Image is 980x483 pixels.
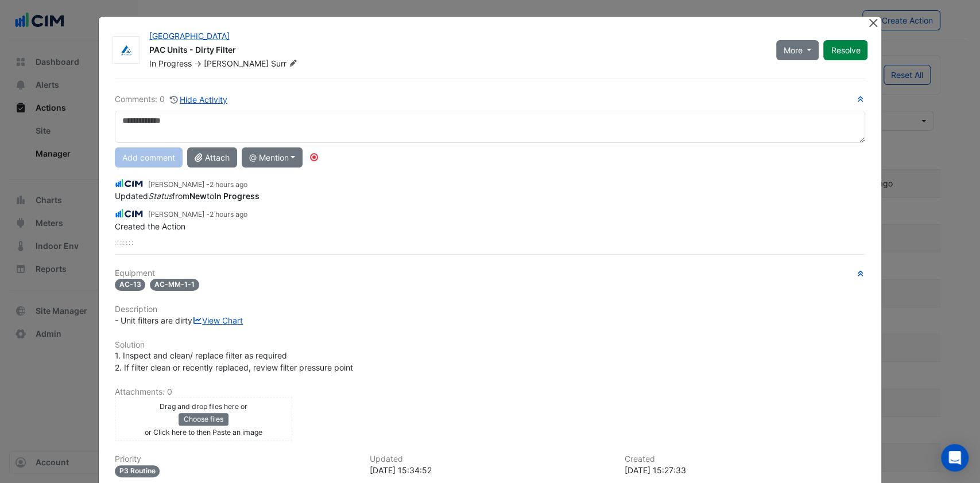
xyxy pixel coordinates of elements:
[823,40,867,60] button: Resolve
[309,152,319,162] div: Tooltip anchor
[370,464,611,476] div: [DATE] 15:34:52
[784,44,803,56] span: More
[149,31,230,41] a: [GEOGRAPHIC_DATA]
[169,93,228,106] button: Hide Activity
[624,464,865,476] div: [DATE] 15:27:33
[149,44,762,58] div: PAC Units - Dirty Filter
[115,93,228,106] div: Comments: 0
[210,180,247,189] span: 2025-10-15 15:34:52
[160,402,247,411] small: Drag and drop files here or
[115,207,144,220] img: CIM
[189,191,207,201] strong: New
[115,454,356,464] h6: Priority
[149,59,192,68] span: In Progress
[148,180,247,190] small: [PERSON_NAME] -
[194,59,202,68] span: ->
[150,279,199,291] span: AC-MM-1-1
[145,428,262,437] small: or Click here to then Paste an image
[776,40,819,60] button: More
[192,315,243,325] a: View Chart
[115,350,353,372] span: 1. Inspect and clean/ replace filter as required 2. If filter clean or recently replaced, review ...
[941,444,969,472] div: Open Intercom Messenger
[115,221,185,231] span: Created the Action
[271,58,300,69] span: Surr
[148,209,247,220] small: [PERSON_NAME] -
[370,454,611,464] h6: Updated
[242,147,303,168] button: @ Mention
[115,177,144,190] img: CIM
[624,454,865,464] h6: Created
[115,305,866,314] h6: Description
[115,465,160,477] div: P3 Routine
[204,59,269,68] span: [PERSON_NAME]
[867,17,879,29] button: Close
[210,210,247,219] span: 2025-10-15 15:27:33
[214,191,259,201] strong: In Progress
[115,315,243,325] span: - Unit filters are dirty
[148,191,172,201] em: Status
[187,147,237,168] button: Attach
[115,387,866,397] h6: Attachments: 0
[115,268,866,278] h6: Equipment
[115,191,259,201] span: Updated from to
[113,45,140,56] img: Airmaster Australia
[115,279,146,291] span: AC-13
[179,413,228,426] button: Choose files
[115,340,866,350] h6: Solution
